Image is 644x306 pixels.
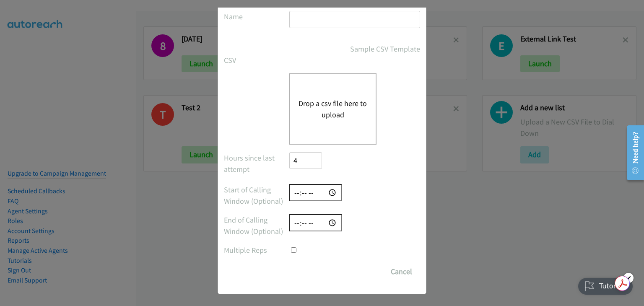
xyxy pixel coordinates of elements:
[350,43,420,54] a: Sample CSV Template
[224,54,289,66] label: CSV
[224,244,289,256] label: Multiple Reps
[299,98,367,120] button: Drop a csv file here to upload
[224,11,289,22] label: Name
[573,270,638,300] iframe: Checklist
[224,152,289,175] label: Hours since last attempt
[224,214,289,237] label: End of Calling Window (Optional)
[620,119,644,186] iframe: Resource Center
[224,184,289,207] label: Start of Calling Window (Optional)
[383,263,420,280] button: Cancel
